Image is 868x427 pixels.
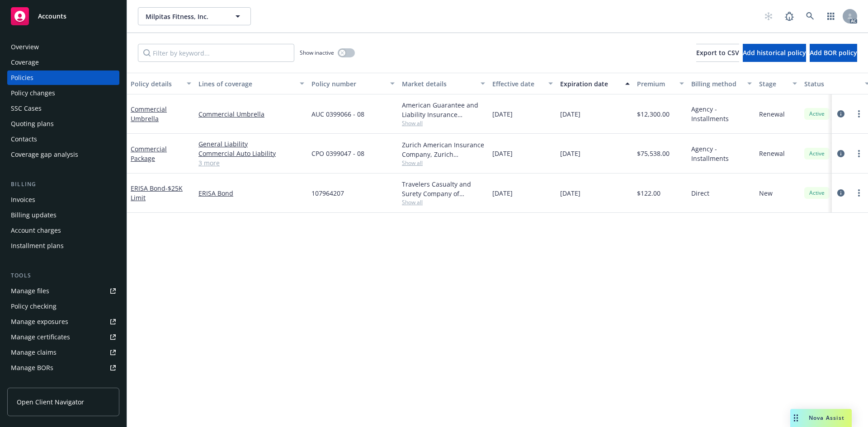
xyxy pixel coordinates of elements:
[822,7,840,25] a: Switch app
[402,179,485,198] div: Travelers Casualty and Surety Company of America, Travelers Insurance
[637,79,674,89] div: Premium
[127,73,195,94] button: Policy details
[11,192,35,207] div: Invoices
[7,70,119,85] a: Policies
[311,79,385,89] div: Policy number
[696,48,739,57] span: Export to CSV
[810,44,857,62] button: Add BOR policy
[7,314,119,329] span: Manage exposures
[780,7,798,25] a: Report a Bug
[633,73,688,94] button: Premium
[809,414,844,422] span: Nova Assist
[402,159,485,167] span: Show all
[691,144,752,163] span: Agency - Installments
[7,4,119,29] a: Accounts
[308,73,398,94] button: Policy number
[560,79,620,89] div: Expiration date
[38,13,66,20] span: Accounts
[7,299,119,314] a: Policy checking
[759,7,778,25] a: Start snowing
[311,188,344,198] span: 107964207
[7,330,119,344] a: Manage certificates
[854,148,864,159] a: more
[7,208,119,222] a: Billing updates
[560,188,580,198] span: [DATE]
[7,284,119,298] a: Manage files
[138,7,251,25] button: Milpitas Fitness, Inc.
[637,149,670,158] span: $75,538.00
[637,188,660,198] span: $122.00
[7,192,119,207] a: Invoices
[492,79,543,89] div: Effective date
[557,73,633,94] button: Expiration date
[7,376,119,390] a: Summary of insurance
[131,145,167,163] a: Commercial Package
[11,376,80,390] div: Summary of insurance
[402,79,475,89] div: Market details
[11,239,64,253] div: Installment plans
[854,188,864,198] a: more
[808,150,826,158] span: Active
[198,149,304,158] a: Commercial Auto Liability
[402,119,485,127] span: Show all
[790,409,802,427] div: Drag to move
[17,397,84,407] span: Open Client Navigator
[300,49,334,56] span: Show inactive
[743,48,806,57] span: Add historical policy
[131,79,181,89] div: Policy details
[198,139,304,149] a: General Liability
[11,70,33,85] div: Policies
[402,198,485,206] span: Show all
[7,361,119,375] a: Manage BORs
[808,189,826,197] span: Active
[759,188,773,198] span: New
[560,109,580,119] span: [DATE]
[11,361,53,375] div: Manage BORs
[146,12,224,21] span: Milpitas Fitness, Inc.
[7,55,119,70] a: Coverage
[637,109,670,119] span: $12,300.00
[11,101,42,116] div: SSC Cases
[195,73,308,94] button: Lines of coverage
[492,188,513,198] span: [DATE]
[131,184,183,202] a: ERISA Bond
[560,149,580,158] span: [DATE]
[835,188,846,198] a: circleInformation
[808,110,826,118] span: Active
[790,409,852,427] button: Nova Assist
[11,223,61,238] div: Account charges
[7,132,119,146] a: Contacts
[743,44,806,62] button: Add historical policy
[7,147,119,162] a: Coverage gap analysis
[759,109,785,119] span: Renewal
[492,109,513,119] span: [DATE]
[835,148,846,159] a: circleInformation
[7,223,119,238] a: Account charges
[11,330,70,344] div: Manage certificates
[131,105,167,123] a: Commercial Umbrella
[11,117,54,131] div: Quoting plans
[7,101,119,116] a: SSC Cases
[11,345,57,360] div: Manage claims
[835,108,846,119] a: circleInformation
[691,104,752,123] span: Agency - Installments
[11,86,55,100] div: Policy changes
[7,117,119,131] a: Quoting plans
[759,149,785,158] span: Renewal
[11,147,78,162] div: Coverage gap analysis
[492,149,513,158] span: [DATE]
[7,271,119,280] div: Tools
[198,109,304,119] a: Commercial Umbrella
[7,86,119,100] a: Policy changes
[11,55,39,70] div: Coverage
[7,180,119,189] div: Billing
[759,79,787,89] div: Stage
[755,73,801,94] button: Stage
[804,79,859,89] div: Status
[691,79,742,89] div: Billing method
[311,149,364,158] span: CPO 0399047 - 08
[7,345,119,360] a: Manage claims
[402,100,485,119] div: American Guarantee and Liability Insurance Company, Zurich Insurance Group
[854,108,864,119] a: more
[696,44,739,62] button: Export to CSV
